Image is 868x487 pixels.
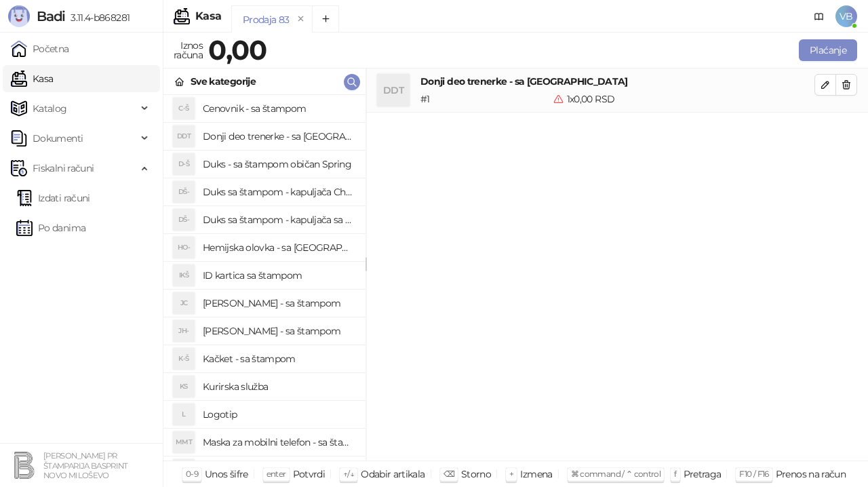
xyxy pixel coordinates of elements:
[173,237,195,258] div: HO-
[173,181,195,203] div: DŠ-
[195,11,221,22] div: Kasa
[203,153,355,175] h4: Duks - sa štampom običan Spring
[377,74,410,106] div: DDT
[571,469,661,479] span: ⌘ command / ⌃ control
[173,125,195,147] div: DDT
[171,37,205,64] div: Iznos računa
[293,465,325,483] div: Potvrdi
[173,459,195,481] div: N-Š
[186,469,198,479] span: 0-9
[418,92,551,106] div: # 1
[173,404,195,425] div: L
[203,209,355,231] h4: Duks sa štampom - kapuljača sa cibzarom Winner
[191,74,256,89] div: Sve kategorije
[173,431,195,453] div: MMT
[203,98,355,119] h4: Cenovnik - sa štampom
[33,125,83,152] span: Dokumenti
[551,92,817,106] div: 1 x 0,00 RSD
[203,181,355,203] h4: Duks sa štampom - kapuljača Champ
[203,348,355,370] h4: Kačket - sa štampom
[203,125,355,147] h4: Donji deo trenerke - sa [GEOGRAPHIC_DATA]
[835,5,857,27] span: VB
[243,12,290,27] div: Prodaja 83
[33,155,94,182] span: Fiskalni računi
[203,265,355,286] h4: ID kartica sa štampom
[684,465,722,483] div: Pretraga
[16,184,90,212] a: Izdati računi
[799,39,857,61] button: Plaćanje
[203,292,355,314] h4: [PERSON_NAME] - sa štampom
[173,376,195,397] div: KS
[520,465,552,483] div: Izmena
[739,469,768,479] span: F10 / F16
[11,35,69,62] a: Početna
[776,465,846,483] div: Prenos na račun
[203,237,355,258] h4: Hemijska olovka - sa [GEOGRAPHIC_DATA]
[173,320,195,342] div: JH-
[509,469,513,479] span: +
[173,98,195,119] div: C-Š
[203,459,355,481] h4: Notes - sa štampom
[343,469,354,479] span: ↑/↓
[205,465,248,483] div: Unos šifre
[11,65,53,92] a: Kasa
[203,320,355,342] h4: [PERSON_NAME] - sa štampom
[65,12,130,24] span: 3.11.4-b868281
[173,348,195,370] div: K-Š
[461,465,491,483] div: Storno
[292,14,310,25] button: remove
[208,33,267,66] strong: 0,00
[11,452,38,479] img: 64x64-companyLogo-f2502bd9-5580-44b6-8a07-fdca4e89aa2d.png
[674,469,676,479] span: f
[361,465,425,483] div: Odabir artikala
[173,153,195,175] div: D-Š
[443,469,454,479] span: ⌫
[808,5,830,27] a: Dokumentacija
[420,74,814,89] h4: Donji deo trenerke - sa [GEOGRAPHIC_DATA]
[8,5,30,27] img: Logo
[163,95,366,461] div: grid
[173,265,195,286] div: IKŠ
[312,5,339,33] button: Add tab
[16,214,85,241] a: Po danima
[173,292,195,314] div: JC
[203,431,355,453] h4: Maska za mobilni telefon - sa štampom
[37,8,65,24] span: Badi
[173,209,195,231] div: DŠ-
[203,376,355,397] h4: Kurirska služba
[33,95,67,122] span: Katalog
[203,404,355,425] h4: Logotip
[267,469,286,479] span: enter
[43,451,128,480] small: [PERSON_NAME] PR ŠTAMPARIJA BASPRINT NOVO MILOŠEVO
